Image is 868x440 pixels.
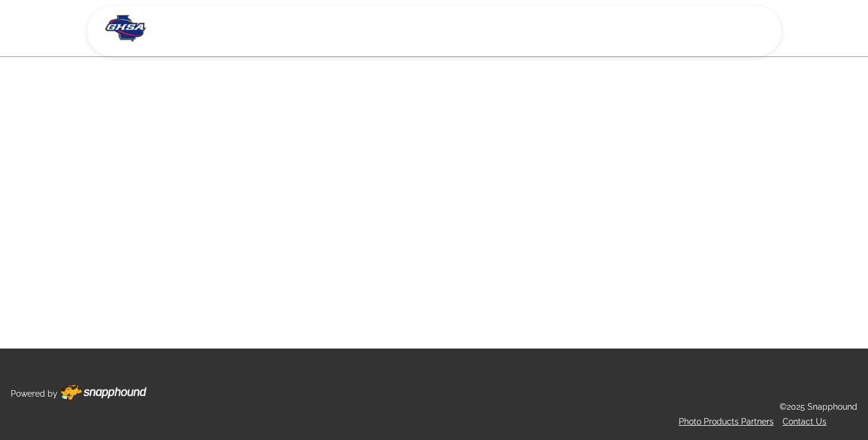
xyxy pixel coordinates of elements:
[11,387,58,401] p: Powered by
[105,15,147,42] img: Snapphound Logo
[679,417,774,426] a: Photo Products Partners
[780,400,857,414] p: ©2025 Snapphound
[783,417,826,426] a: Contact Us
[61,385,147,400] img: Footer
